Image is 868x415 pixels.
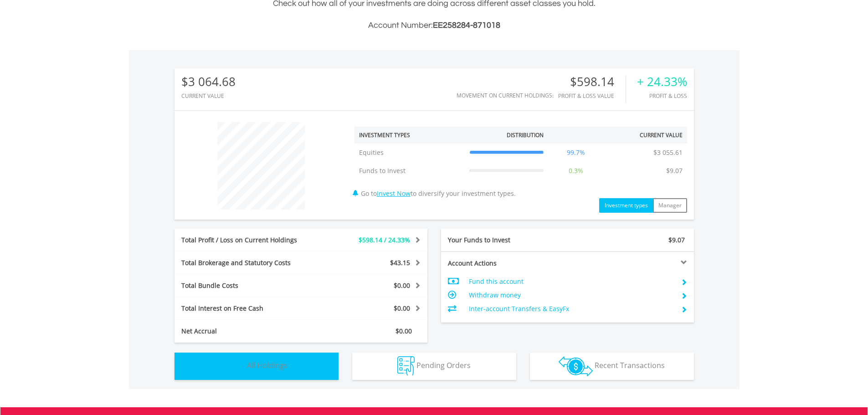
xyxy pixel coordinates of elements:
img: transactions-zar-wht.png [559,356,593,376]
td: 0.3% [548,162,604,180]
div: Your Funds to Invest [441,236,568,245]
span: $0.00 [395,327,412,335]
span: Recent Transactions [595,360,665,370]
button: Investment types [599,198,653,213]
div: Total Interest on Free Cash [175,304,322,313]
div: $3 064.68 [181,75,236,88]
button: Recent Transactions [530,353,694,380]
div: Total Brokerage and Statutory Costs [175,258,322,267]
td: Funds to Invest [354,162,465,180]
td: Inter-account Transfers & EasyFx [469,302,673,316]
div: Total Bundle Costs [175,281,322,290]
td: $9.07 [662,162,687,180]
div: Profit & Loss [637,93,687,99]
span: $0.00 [394,281,410,290]
th: Investment Types [354,127,465,143]
td: $3 055.61 [649,143,687,162]
span: $9.07 [668,236,685,244]
span: All Holdings [247,360,288,370]
div: Total Profit / Loss on Current Holdings [175,236,322,245]
div: CURRENT VALUE [181,93,236,99]
span: $0.00 [394,304,410,313]
td: Equities [354,143,465,162]
div: $598.14 [558,75,626,88]
td: Fund this account [469,275,673,288]
button: Pending Orders [352,353,516,380]
span: $43.15 [390,258,410,267]
td: Withdraw money [469,288,673,302]
td: 99.7% [548,143,604,162]
img: pending_instructions-wht.png [397,356,415,376]
div: Profit & Loss Value [558,93,626,99]
th: Current Value [604,127,687,143]
span: Pending Orders [416,360,471,370]
button: Manager [653,198,687,213]
div: Distribution [507,131,544,139]
a: Invest Now [377,189,411,198]
span: EE258284-871018 [433,21,500,30]
img: holdings-wht.png [226,356,245,376]
div: + 24.33% [637,75,687,88]
h3: Account Number: [175,19,694,32]
div: Go to to diversify your investment types. [348,118,694,213]
span: $598.14 / 24.33% [359,236,410,244]
div: Account Actions [441,259,568,268]
button: All Holdings [175,353,339,380]
div: Net Accrual [175,327,322,336]
div: Movement on Current Holdings: [457,92,554,98]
